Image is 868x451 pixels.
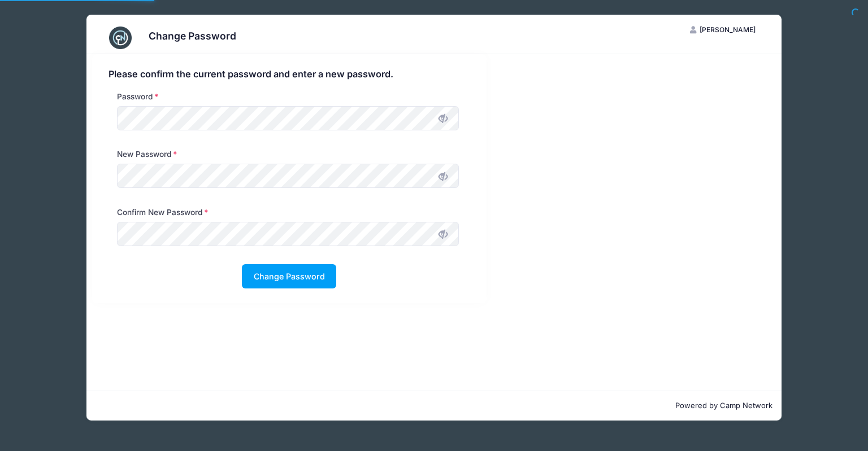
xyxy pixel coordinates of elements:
label: New Password [117,148,177,160]
button: [PERSON_NAME] [680,20,765,40]
span: [PERSON_NAME] [700,25,756,34]
button: Change Password [242,264,336,288]
h4: Please confirm the current password and enter a new password. [108,69,470,80]
label: Password [117,91,159,102]
img: CampNetwork [109,27,132,49]
p: Powered by Camp Network [96,400,772,411]
label: Confirm New Password [117,207,209,218]
h3: Change Password [149,30,236,42]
